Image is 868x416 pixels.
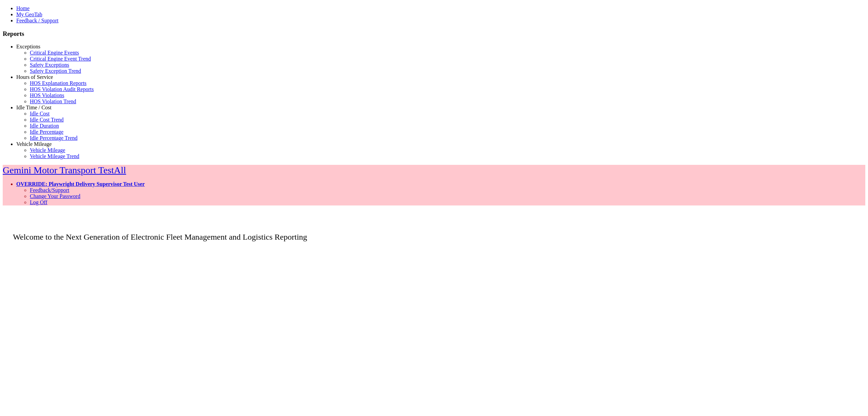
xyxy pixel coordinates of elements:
a: Safety Exception Trend [30,68,81,74]
a: Log Off [30,199,47,205]
a: Idle Percentage Trend [30,135,77,141]
a: OVERRIDE: Playwright Delivery Supervisor Test User [16,181,145,187]
a: Vehicle Mileage [16,141,52,147]
a: Hours of Service [16,74,53,80]
a: HOS Violations [30,92,64,98]
a: Vehicle Mileage Trend [30,153,79,159]
a: Feedback / Support [16,18,58,23]
h3: Reports [3,30,865,38]
a: My GeoTab [16,12,42,17]
a: Idle Cost [30,111,50,116]
a: Home [16,5,29,11]
a: Change Your Password [30,193,80,199]
a: Idle Duration [30,123,59,129]
a: Exceptions [16,44,40,49]
a: Critical Engine Events [30,50,79,56]
a: Idle Cost Trend [30,117,64,123]
a: Idle Time / Cost [16,105,52,110]
a: Feedback/Support [30,187,69,193]
a: Safety Exceptions [30,62,69,68]
p: Welcome to the Next Generation of Electronic Fleet Management and Logistics Reporting [3,222,865,242]
a: Vehicle Mileage [30,147,65,153]
a: HOS Violation Audit Reports [30,86,94,92]
a: Critical Engine Event Trend [30,56,91,62]
a: Gemini Motor Transport TestAll [3,165,126,175]
a: Idle Percentage [30,129,63,135]
a: HOS Violation Trend [30,98,76,104]
a: HOS Explanation Reports [30,80,86,86]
